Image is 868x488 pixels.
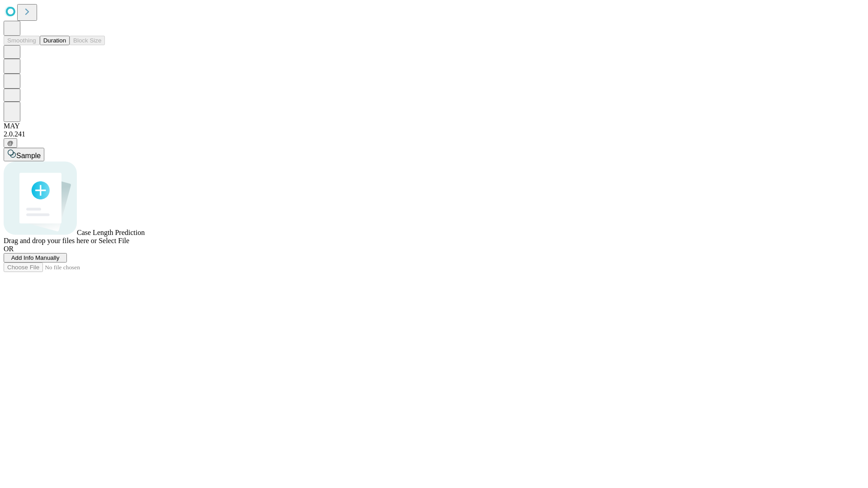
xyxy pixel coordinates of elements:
[4,237,97,244] span: Drag and drop your files here or
[11,254,60,261] span: Add Info Manually
[40,36,70,45] button: Duration
[77,229,145,236] span: Case Length Prediction
[16,152,41,160] span: Sample
[4,148,44,161] button: Sample
[4,36,40,45] button: Smoothing
[4,122,864,130] div: MAY
[4,253,67,263] button: Add Info Manually
[4,245,14,253] span: OR
[70,36,105,45] button: Block Size
[4,130,864,138] div: 2.0.241
[99,237,129,244] span: Select File
[7,140,14,146] span: @
[4,138,17,148] button: @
